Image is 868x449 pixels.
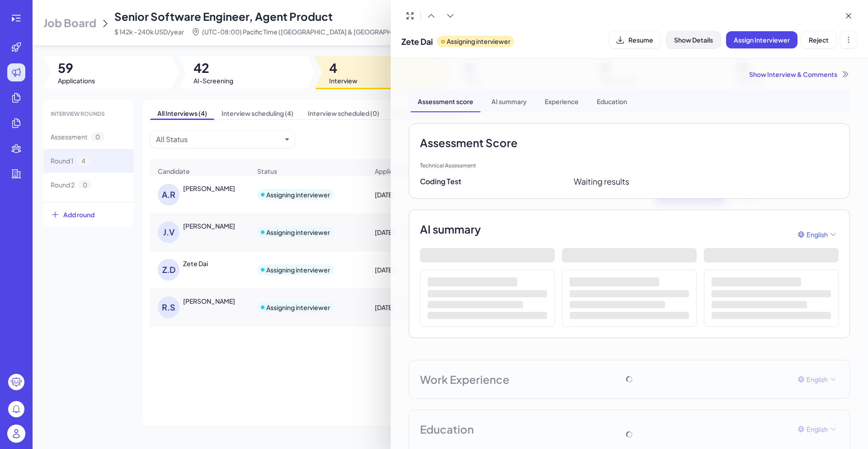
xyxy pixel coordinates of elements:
[420,176,461,187] div: Coding Test
[801,31,836,48] button: Reject
[420,162,629,170] p: Technical Assessment
[674,36,713,44] span: Show Details
[447,37,510,46] p: Assigning interviewer
[628,36,653,44] span: Resume
[538,90,586,112] div: Experience
[574,175,629,187] div: Waiting results
[809,36,829,44] span: Reject
[420,134,839,151] h2: Assessment Score
[609,31,661,48] button: Resume
[726,31,797,48] button: Assign Interviewer
[807,230,828,239] span: English
[410,90,481,112] div: Assessment score
[401,35,433,48] span: Zete Dai
[734,36,790,44] span: Assign Interviewer
[409,70,850,79] div: Show Interview & Comments
[666,31,721,48] button: Show Details
[420,221,481,237] h2: AI summary
[484,90,534,112] div: AI summary
[590,90,634,112] div: Education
